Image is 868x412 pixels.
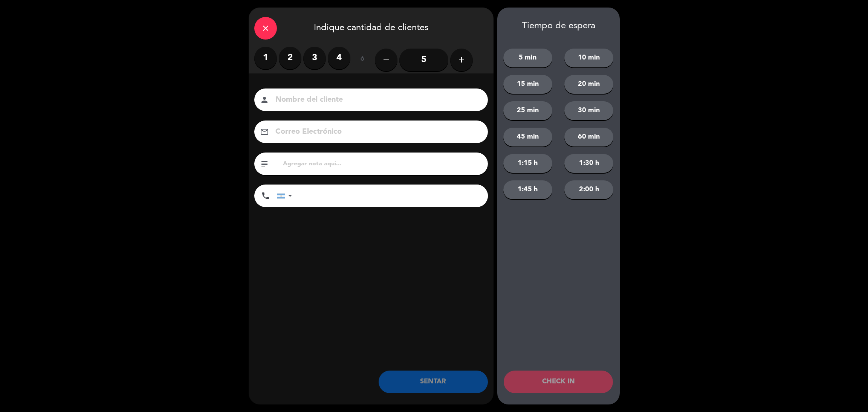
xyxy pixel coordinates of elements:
button: 15 min [503,75,552,94]
input: Nombre del cliente [275,93,478,107]
button: remove [375,49,397,71]
input: Correo Electrónico [275,125,478,139]
div: ó [350,47,375,73]
label: 2 [279,47,301,69]
button: 60 min [564,128,613,146]
i: remove [382,55,391,64]
button: 10 min [564,49,613,67]
button: 2:00 h [564,180,613,199]
button: 30 min [564,101,613,120]
button: CHECK IN [504,371,613,393]
i: email [260,127,269,136]
button: 5 min [503,49,552,67]
i: subject [260,159,269,168]
button: 45 min [503,128,552,146]
label: 3 [303,47,326,69]
button: 25 min [503,101,552,120]
label: 1 [254,47,277,69]
i: phone [261,191,270,200]
label: 4 [328,47,350,69]
i: add [457,55,466,64]
div: Tiempo de espera [497,21,620,32]
button: 1:30 h [564,154,613,173]
button: 1:15 h [503,154,552,173]
div: Argentina: +54 [277,185,295,207]
button: add [450,49,473,71]
input: Agregar nota aquí... [282,159,482,169]
button: 20 min [564,75,613,94]
i: person [260,95,269,104]
button: 1:45 h [503,180,552,199]
i: close [261,24,270,33]
div: Indique cantidad de clientes [249,8,494,47]
button: SENTAR [379,371,488,393]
